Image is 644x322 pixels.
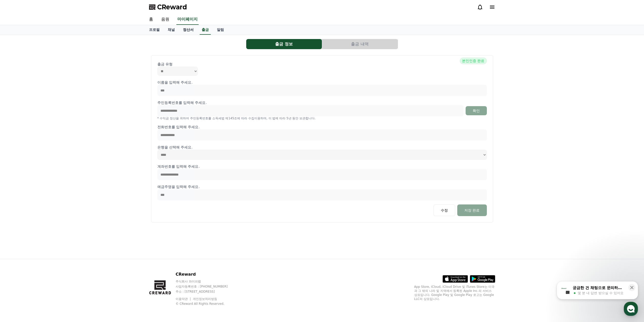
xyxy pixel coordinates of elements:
[176,279,237,283] p: 주식회사 와이피랩
[322,39,398,49] button: 출금 내역
[2,161,33,173] a: 홈
[176,302,237,306] p: © CReward All Rights Reserved.
[164,25,179,35] a: 채널
[466,106,487,115] button: 확인
[145,14,157,25] a: 홈
[157,3,187,11] span: CReward
[157,80,487,85] p: 이름을 입력해 주세요.
[457,204,487,216] button: 저장 완료
[200,25,211,35] a: 출금
[246,39,322,49] button: 출금 정보
[176,297,192,301] a: 이용약관
[16,168,19,172] span: 홈
[433,204,455,216] button: 수정
[157,145,487,150] p: 은행을 선택해 주세요.
[145,25,164,35] a: 프로필
[46,168,52,173] span: 대화
[176,290,237,294] p: 주소 : [STREET_ADDRESS]
[176,271,237,277] p: CReward
[460,58,487,64] span: 본인인증 완료
[157,100,207,105] p: 주민등록번호를 입력해 주세요.
[78,168,84,172] span: 설정
[157,62,487,67] p: 출금 유형
[179,25,198,35] a: 정산서
[157,124,487,129] p: 전화번호를 입력해 주세요.
[157,116,487,120] p: * 수익금 정산을 위하여 주민등록번호를 소득세법 제145조에 따라 수집이용하며, 이 법에 따라 5년 동안 보관합니다.
[149,3,187,11] a: CReward
[65,161,97,173] a: 설정
[176,285,237,289] p: 사업자등록번호 : [PHONE_NUMBER]
[33,161,65,173] a: 대화
[193,297,217,301] a: 개인정보처리방침
[157,14,173,25] a: 음원
[213,25,228,35] a: 알림
[157,184,487,189] p: 예금주명을 입력해 주세요.
[157,164,487,169] p: 계좌번호를 입력해 주세요.
[176,14,199,25] a: 마이페이지
[414,285,495,301] p: App Store, iCloud, iCloud Drive 및 iTunes Store는 미국과 그 밖의 나라 및 지역에서 등록된 Apple Inc.의 서비스 상표입니다. Goo...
